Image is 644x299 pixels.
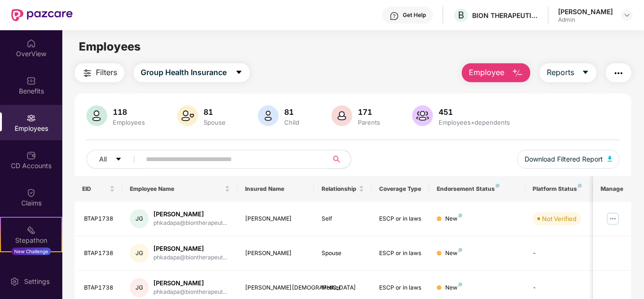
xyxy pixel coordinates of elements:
span: B [458,9,464,21]
div: 451 [437,107,512,117]
div: phkadapa@biontherapeut... [153,253,227,262]
div: BTAP1738 [84,214,115,223]
th: Manage [593,176,631,202]
img: svg+xml;base64,PHN2ZyB4bWxucz0iaHR0cDovL3d3dy53My5vcmcvMjAwMC9zdmciIHhtbG5zOnhsaW5rPSJodHRwOi8vd3... [608,156,612,162]
img: svg+xml;base64,PHN2ZyB4bWxucz0iaHR0cDovL3d3dy53My5vcmcvMjAwMC9zdmciIHdpZHRoPSIyNCIgaGVpZ2h0PSIyNC... [613,68,624,79]
img: svg+xml;base64,PHN2ZyBpZD0iSGVscC0zMngzMiIgeG1sbnM9Imh0dHA6Ly93d3cudzMub3JnLzIwMDAvc3ZnIiB3aWR0aD... [390,11,399,21]
div: phkadapa@biontherapeut... [153,288,227,297]
div: 81 [202,107,228,117]
img: svg+xml;base64,PHN2ZyB4bWxucz0iaHR0cDovL3d3dy53My5vcmcvMjAwMC9zdmciIHhtbG5zOnhsaW5rPSJodHRwOi8vd3... [412,105,433,126]
div: Parents [356,119,382,126]
img: svg+xml;base64,PHN2ZyB4bWxucz0iaHR0cDovL3d3dy53My5vcmcvMjAwMC9zdmciIHdpZHRoPSI4IiBoZWlnaHQ9IjgiIH... [578,184,582,188]
span: caret-down [235,68,243,77]
div: Admin [558,16,613,24]
div: Not Verified [542,214,576,223]
th: Coverage Type [372,176,429,202]
div: ESCP or in laws [379,283,422,292]
button: Allcaret-down [86,150,144,169]
div: [PERSON_NAME] [245,214,307,223]
div: Employees+dependents [437,119,512,126]
img: svg+xml;base64,PHN2ZyBpZD0iU2V0dGluZy0yMHgyMCIgeG1sbnM9Imh0dHA6Ly93d3cudzMub3JnLzIwMDAvc3ZnIiB3aW... [10,277,19,286]
div: Child [282,119,301,126]
span: EID [82,185,108,193]
span: All [99,154,107,164]
img: svg+xml;base64,PHN2ZyB4bWxucz0iaHR0cDovL3d3dy53My5vcmcvMjAwMC9zdmciIHdpZHRoPSI4IiBoZWlnaHQ9IjgiIH... [458,248,462,252]
button: Download Filtered Report [517,150,620,169]
div: 118 [111,107,147,117]
img: svg+xml;base64,PHN2ZyB4bWxucz0iaHR0cDovL3d3dy53My5vcmcvMjAwMC9zdmciIHdpZHRoPSI4IiBoZWlnaHQ9IjgiIH... [458,214,462,217]
img: svg+xml;base64,PHN2ZyBpZD0iQ0RfQWNjb3VudHMiIGRhdGEtbmFtZT0iQ0QgQWNjb3VudHMiIHhtbG5zPSJodHRwOi8vd3... [26,151,36,160]
div: Platform Status [533,185,585,193]
div: Stepathon [1,236,61,245]
img: svg+xml;base64,PHN2ZyBpZD0iRW5kb3JzZW1lbnRzIiB4bWxucz0iaHR0cDovL3d3dy53My5vcmcvMjAwMC9zdmciIHdpZH... [26,263,36,272]
span: Employees [79,40,141,53]
div: BTAP1738 [84,283,115,292]
img: svg+xml;base64,PHN2ZyBpZD0iRHJvcGRvd24tMzJ4MzIiIHhtbG5zPSJodHRwOi8vd3d3LnczLm9yZy8yMDAwL3N2ZyIgd2... [623,11,631,19]
div: [PERSON_NAME] [558,7,613,16]
div: Spouse [322,249,364,258]
span: search [328,155,346,163]
span: Reports [547,67,574,78]
div: ESCP or in laws [379,249,422,258]
img: svg+xml;base64,PHN2ZyBpZD0iQ2xhaW0iIHhtbG5zPSJodHRwOi8vd3d3LnczLm9yZy8yMDAwL3N2ZyIgd2lkdGg9IjIwIi... [26,188,36,197]
img: svg+xml;base64,PHN2ZyBpZD0iQmVuZWZpdHMiIHhtbG5zPSJodHRwOi8vd3d3LnczLm9yZy8yMDAwL3N2ZyIgd2lkdGg9Ij... [26,76,36,85]
th: EID [75,176,123,202]
img: svg+xml;base64,PHN2ZyB4bWxucz0iaHR0cDovL3d3dy53My5vcmcvMjAwMC9zdmciIHhtbG5zOnhsaW5rPSJodHRwOi8vd3... [512,68,523,79]
div: BTAP1738 [84,249,115,258]
div: ESCP or in laws [379,214,422,223]
span: Download Filtered Report [525,154,603,164]
div: JG [130,209,149,228]
th: Employee Name [122,176,237,202]
img: svg+xml;base64,PHN2ZyB4bWxucz0iaHR0cDovL3d3dy53My5vcmcvMjAwMC9zdmciIHdpZHRoPSIyMSIgaGVpZ2h0PSIyMC... [26,225,36,235]
span: caret-down [582,68,589,77]
img: svg+xml;base64,PHN2ZyB4bWxucz0iaHR0cDovL3d3dy53My5vcmcvMjAwMC9zdmciIHhtbG5zOnhsaW5rPSJodHRwOi8vd3... [258,105,279,126]
button: Reportscaret-down [540,63,596,82]
div: New Challenge [11,248,51,255]
span: Employee [469,67,504,78]
span: caret-down [115,156,122,163]
span: Group Health Insurance [141,67,227,78]
th: Relationship [314,176,372,202]
div: JG [130,278,149,297]
button: Group Health Insurancecaret-down [134,63,250,82]
img: svg+xml;base64,PHN2ZyBpZD0iSG9tZSIgeG1sbnM9Imh0dHA6Ly93d3cudzMub3JnLzIwMDAvc3ZnIiB3aWR0aD0iMjAiIG... [26,39,36,48]
span: Relationship [322,185,357,193]
button: search [328,150,351,169]
img: svg+xml;base64,PHN2ZyB4bWxucz0iaHR0cDovL3d3dy53My5vcmcvMjAwMC9zdmciIHdpZHRoPSI4IiBoZWlnaHQ9IjgiIH... [496,184,500,188]
div: JG [130,244,149,263]
div: Get Help [403,11,426,19]
img: manageButton [605,211,620,226]
div: Mother [322,283,364,292]
div: New [445,249,462,258]
img: svg+xml;base64,PHN2ZyB4bWxucz0iaHR0cDovL3d3dy53My5vcmcvMjAwMC9zdmciIHdpZHRoPSIyNCIgaGVpZ2h0PSIyNC... [82,68,93,79]
div: [PERSON_NAME] [245,249,307,258]
div: [PERSON_NAME][DEMOGRAPHIC_DATA] [245,283,307,292]
div: [PERSON_NAME] [153,244,227,253]
div: BION THERAPEUTICS ([GEOGRAPHIC_DATA]) PRIVATE LIMITED [472,11,538,20]
div: 171 [356,107,382,117]
td: - [525,236,592,271]
span: Filters [96,67,117,78]
div: [PERSON_NAME] [153,210,227,219]
button: Filters [75,63,124,82]
div: [PERSON_NAME] [153,279,227,288]
img: svg+xml;base64,PHN2ZyB4bWxucz0iaHR0cDovL3d3dy53My5vcmcvMjAwMC9zdmciIHdpZHRoPSI4IiBoZWlnaHQ9IjgiIH... [458,282,462,286]
div: New [445,283,462,292]
div: 81 [282,107,301,117]
div: Self [322,214,364,223]
div: phkadapa@biontherapeut... [153,219,227,228]
button: Employee [462,63,530,82]
img: New Pazcare Logo [11,9,73,21]
img: svg+xml;base64,PHN2ZyB4bWxucz0iaHR0cDovL3d3dy53My5vcmcvMjAwMC9zdmciIHhtbG5zOnhsaW5rPSJodHRwOi8vd3... [331,105,352,126]
img: svg+xml;base64,PHN2ZyB4bWxucz0iaHR0cDovL3d3dy53My5vcmcvMjAwMC9zdmciIHhtbG5zOnhsaW5rPSJodHRwOi8vd3... [177,105,198,126]
div: Settings [21,277,52,286]
div: Employees [111,119,147,126]
span: Employee Name [130,185,223,193]
th: Insured Name [237,176,314,202]
div: New [445,214,462,223]
img: svg+xml;base64,PHN2ZyB4bWxucz0iaHR0cDovL3d3dy53My5vcmcvMjAwMC9zdmciIHhtbG5zOnhsaW5rPSJodHRwOi8vd3... [86,105,107,126]
div: Endorsement Status [437,185,517,193]
img: svg+xml;base64,PHN2ZyBpZD0iRW1wbG95ZWVzIiB4bWxucz0iaHR0cDovL3d3dy53My5vcmcvMjAwMC9zdmciIHdpZHRoPS... [26,113,36,123]
div: Spouse [202,119,228,126]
